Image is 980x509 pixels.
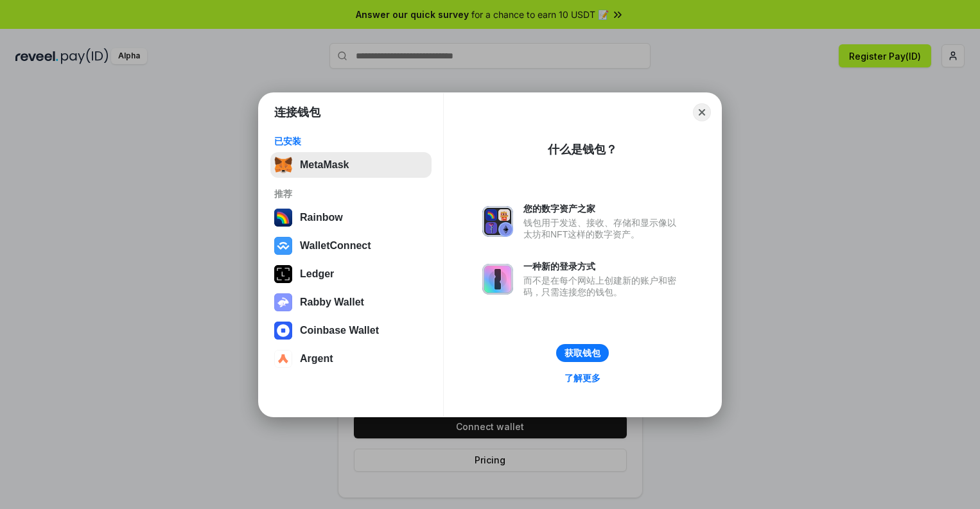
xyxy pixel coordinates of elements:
div: 钱包用于发送、接收、存储和显示像以太坊和NFT这样的数字资产。 [523,217,683,240]
button: Rainbow [270,205,432,230]
button: MetaMask [270,152,432,178]
div: Coinbase Wallet [300,325,379,336]
div: Rabby Wallet [300,297,364,308]
div: 已安装 [274,135,428,147]
div: 一种新的登录方式 [523,261,683,272]
div: 获取钱包 [564,347,600,359]
button: 获取钱包 [556,344,609,362]
button: Rabby Wallet [270,289,432,315]
div: MetaMask [300,159,349,171]
img: svg+xml,%3Csvg%20width%3D%2228%22%20height%3D%2228%22%20viewBox%3D%220%200%2028%2028%22%20fill%3D... [274,322,292,340]
button: WalletConnect [270,233,432,259]
div: 而不是在每个网站上创建新的账户和密码，只需连接您的钱包。 [523,275,683,298]
div: 什么是钱包？ [548,142,617,157]
div: WalletConnect [300,240,371,252]
img: svg+xml,%3Csvg%20fill%3D%22none%22%20height%3D%2233%22%20viewBox%3D%220%200%2035%2033%22%20width%... [274,156,292,174]
button: Argent [270,346,432,372]
div: Ledger [300,268,334,280]
div: 推荐 [274,188,428,200]
img: svg+xml,%3Csvg%20width%3D%2228%22%20height%3D%2228%22%20viewBox%3D%220%200%2028%2028%22%20fill%3D... [274,350,292,368]
img: svg+xml,%3Csvg%20width%3D%2228%22%20height%3D%2228%22%20viewBox%3D%220%200%2028%2028%22%20fill%3D... [274,237,292,255]
img: svg+xml,%3Csvg%20xmlns%3D%22http%3A%2F%2Fwww.w3.org%2F2000%2Fsvg%22%20fill%3D%22none%22%20viewBox... [482,206,513,237]
img: svg+xml,%3Csvg%20xmlns%3D%22http%3A%2F%2Fwww.w3.org%2F2000%2Fsvg%22%20fill%3D%22none%22%20viewBox... [482,264,513,295]
a: 了解更多 [557,370,608,386]
img: svg+xml,%3Csvg%20xmlns%3D%22http%3A%2F%2Fwww.w3.org%2F2000%2Fsvg%22%20width%3D%2228%22%20height%3... [274,265,292,283]
button: Ledger [270,261,432,287]
h1: 连接钱包 [274,105,320,120]
button: Coinbase Wallet [270,318,432,343]
div: Argent [300,353,333,365]
div: 您的数字资产之家 [523,203,683,214]
button: Close [693,103,711,121]
div: Rainbow [300,212,343,223]
img: svg+xml,%3Csvg%20width%3D%22120%22%20height%3D%22120%22%20viewBox%3D%220%200%20120%20120%22%20fil... [274,209,292,227]
img: svg+xml,%3Csvg%20xmlns%3D%22http%3A%2F%2Fwww.w3.org%2F2000%2Fsvg%22%20fill%3D%22none%22%20viewBox... [274,293,292,311]
div: 了解更多 [564,372,600,384]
